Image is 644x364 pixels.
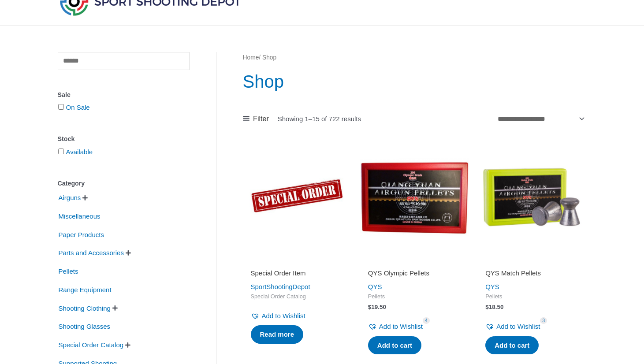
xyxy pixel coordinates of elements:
span: Miscellaneous [58,209,101,224]
input: On Sale [58,104,64,110]
span: $ [368,304,372,310]
div: Category [58,177,190,190]
a: QYS Match Pellets [485,269,578,281]
a: Filter [243,112,269,126]
a: Range Equipment [58,286,112,293]
span: $ [485,304,489,310]
span: Paper Products [58,227,105,242]
h1: Shop [243,69,586,94]
span: Add to Wishlist [496,323,540,330]
span: Shooting Glasses [58,319,112,334]
span: Shooting Clothing [58,301,112,316]
span: Add to Wishlist [262,312,305,319]
a: QYS Olympic Pellets [368,269,461,281]
a: Add to cart: “QYS Match Pellets” [485,336,539,355]
a: Paper Products [58,230,105,238]
a: QYS [368,283,382,290]
span: Special Order Catalog [251,293,343,301]
a: Special Order Item [251,269,343,281]
span:  [126,250,131,256]
span: 3 [540,317,547,324]
a: Airguns [58,193,82,201]
input: Available [58,149,64,154]
span:  [112,305,118,311]
a: Shooting Clothing [58,304,112,311]
a: On Sale [66,104,90,111]
a: Pellets [58,267,79,275]
h2: Special Order Item [251,269,343,278]
a: Add to cart: “QYS Olympic Pellets” [368,336,421,355]
bdi: 18.50 [485,304,503,310]
span:  [82,195,88,201]
a: Available [66,148,93,156]
a: Add to Wishlist [251,310,305,322]
a: Parts and Accessories [58,249,125,256]
span: Add to Wishlist [379,323,423,330]
img: QYS Match Pellets [477,143,586,251]
div: Sale [58,89,190,101]
a: Special Order Catalog [58,341,125,348]
bdi: 19.50 [368,304,386,310]
a: Add to Wishlist [368,320,423,333]
h2: QYS Olympic Pellets [368,269,461,278]
span: Special Order Catalog [58,338,125,353]
span: Filter [253,112,269,126]
h2: QYS Match Pellets [485,269,578,278]
nav: Breadcrumb [243,52,586,63]
iframe: Customer reviews powered by Trustpilot [368,256,461,267]
span: Parts and Accessories [58,245,125,260]
p: Showing 1–15 of 722 results [278,115,361,122]
span: Pellets [58,264,79,279]
a: Miscellaneous [58,212,101,219]
a: Shooting Glasses [58,322,112,330]
span: Pellets [368,293,461,301]
span: 4 [423,317,430,324]
iframe: Customer reviews powered by Trustpilot [485,256,578,267]
a: SportShootingDepot [251,283,310,290]
span: Airguns [58,190,82,205]
span: Range Equipment [58,282,112,297]
a: QYS [485,283,499,290]
img: QYS Olympic Pellets [360,143,469,251]
a: Add to Wishlist [485,320,540,333]
a: Read more about “Special Order Item” [251,325,304,344]
img: Special Order Item [243,143,351,251]
span: Pellets [485,293,578,301]
iframe: Customer reviews powered by Trustpilot [251,256,343,267]
a: Home [243,54,259,61]
div: Stock [58,133,190,145]
span:  [125,342,130,348]
select: Shop order [495,111,586,126]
